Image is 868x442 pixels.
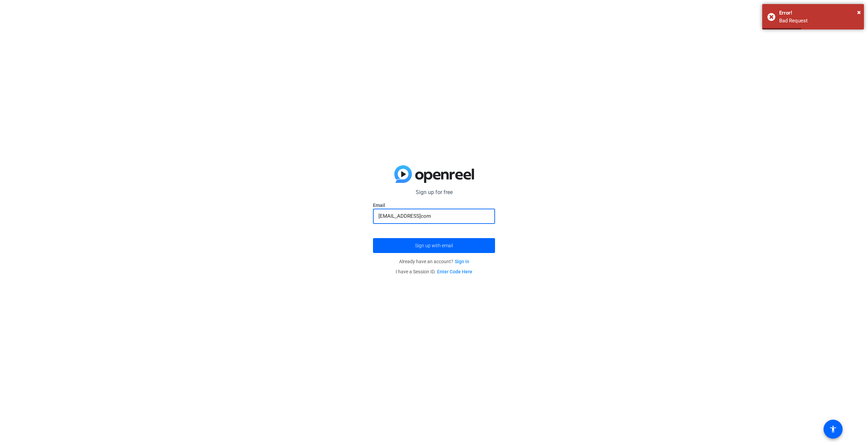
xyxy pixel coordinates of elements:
[779,9,859,17] div: Error!
[779,17,859,25] div: Bad Request
[399,259,469,264] span: Already have an account?
[437,269,472,274] a: Enter Code Here
[455,259,469,264] a: Sign in
[378,212,490,220] input: Enter Email Address
[373,188,495,196] p: Sign up for free
[373,202,495,209] label: Email
[829,425,837,433] mat-icon: accessibility
[394,165,474,183] img: blue-gradient.svg
[857,7,861,17] button: Close
[396,269,472,274] span: I have a Session ID.
[373,238,495,253] button: Sign up with email
[857,8,861,16] span: ×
